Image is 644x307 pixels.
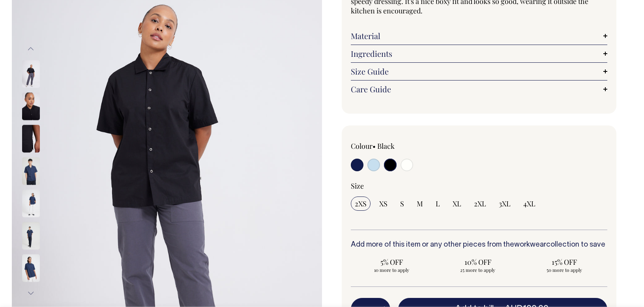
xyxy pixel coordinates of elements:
span: 2XL [474,199,486,208]
span: 5% OFF [355,257,429,267]
input: 5% OFF 10 more to apply [351,255,432,275]
img: black [22,92,40,120]
a: workwear [514,241,546,248]
label: Black [377,141,395,151]
span: 10 more to apply [355,267,429,273]
input: 3XL [495,197,515,211]
span: 4XL [523,199,535,208]
span: 10% OFF [441,257,515,267]
button: Previous [25,40,37,58]
input: XS [375,197,391,211]
img: dark-navy [22,189,40,217]
input: L [432,197,444,211]
a: Care Guide [351,84,607,94]
span: 50 more to apply [527,267,601,273]
img: dark-navy [22,222,40,249]
span: L [436,199,440,208]
input: XL [449,197,465,211]
input: 10% OFF 25 more to apply [437,255,519,275]
h6: Add more of this item or any other pieces from the collection to save [351,241,607,249]
div: Colour [351,141,453,151]
span: XS [379,199,388,208]
input: 2XS [351,197,371,211]
a: Size Guide [351,67,607,76]
span: M [417,199,423,208]
img: dark-navy [22,157,40,185]
img: black [22,125,40,152]
a: Material [351,31,607,41]
input: 2XL [470,197,490,211]
img: dark-navy [22,254,40,282]
span: 25 more to apply [441,267,515,273]
span: 3XL [499,199,511,208]
button: Next [25,284,37,302]
span: 2XS [355,199,367,208]
a: Ingredients [351,49,607,58]
span: • [373,141,376,151]
input: S [396,197,408,211]
img: black [22,60,40,88]
span: 15% OFF [527,257,601,267]
input: 15% OFF 50 more to apply [523,255,605,275]
span: S [400,199,404,208]
input: M [413,197,427,211]
input: 4XL [519,197,539,211]
div: Size [351,181,607,191]
span: XL [453,199,461,208]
